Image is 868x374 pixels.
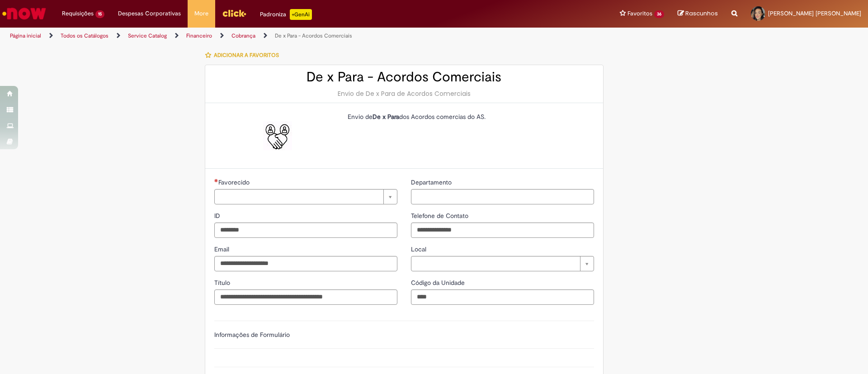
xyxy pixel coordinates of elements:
[260,9,312,20] div: Padroniza
[275,32,352,39] a: De x Para - Acordos Comerciais
[411,178,453,186] span: Departamento
[411,189,594,204] input: Departamento
[214,179,218,182] span: Necessários
[214,189,397,204] a: Limpar campo Favorecido
[411,212,470,220] span: Telefone de Contato
[411,245,428,253] span: Local
[10,32,41,39] a: Página inicial
[231,32,255,39] a: Cobrança
[411,289,594,305] input: Código da Unidade
[61,32,108,39] a: Todos os Catálogos
[768,9,861,17] span: [PERSON_NAME] [PERSON_NAME]
[411,223,594,238] input: Telefone de Contato
[214,331,290,339] label: Informações de Formulário
[186,32,212,39] a: Financeiro
[7,28,572,44] ul: Trilhas de página
[62,9,94,18] span: Requisições
[214,212,222,220] span: ID
[214,245,231,253] span: Email
[214,223,397,238] input: ID
[214,279,232,287] span: Título
[1,5,47,23] img: ServiceNow
[214,256,397,271] input: Email
[678,9,718,18] a: Rascunhos
[194,9,208,18] span: More
[95,10,104,18] span: 15
[654,10,664,18] span: 36
[373,113,399,121] strong: De x Para
[685,9,718,18] span: Rascunhos
[263,121,292,150] img: De x Para - Acordos Comerciais
[214,89,594,98] div: Envio de De x Para de Acordos Comerciais
[214,52,279,59] span: Adicionar a Favoritos
[118,9,181,18] span: Despesas Corporativas
[214,289,397,305] input: Título
[290,9,312,20] p: +GenAi
[411,279,467,287] span: Código da Unidade
[627,9,652,18] span: Favoritos
[128,32,167,39] a: Service Catalog
[222,6,246,20] img: click_logo_yellow_360x200.png
[214,70,594,85] h2: De x Para - Acordos Comerciais
[205,46,284,65] button: Adicionar a Favoritos
[348,112,587,121] p: Envio de dos Acordos comercias do AS.
[218,178,251,186] span: Necessários - Favorecido
[411,256,594,271] a: Limpar campo Local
